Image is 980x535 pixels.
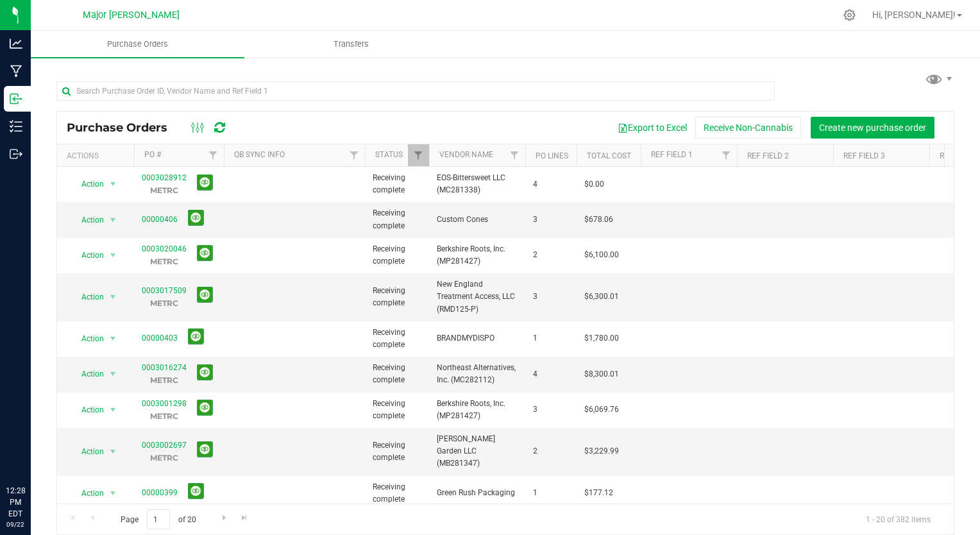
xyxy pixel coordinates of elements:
[142,374,187,386] p: METRC
[70,365,105,383] span: Action
[142,399,187,408] a: 0003001298
[10,120,22,133] inline-svg: Inventory
[90,38,185,50] span: Purchase Orders
[373,327,421,351] span: Receiving complete
[235,509,254,527] a: Go to the last page
[439,150,493,159] a: Vendor Name
[437,487,518,499] span: Green Rush Packaging
[609,117,695,139] button: Export to Excel
[373,362,421,386] span: Receiving complete
[56,81,775,101] input: Search Purchase Order ID, Vendor Name and Ref Field 1
[437,332,518,344] span: BRANDMYDISPO
[819,123,926,133] span: Create new purchase order
[142,410,187,422] p: METRC
[142,255,187,267] p: METRC
[13,432,51,471] iframe: Resource center
[83,10,180,21] span: Major [PERSON_NAME]
[872,10,956,20] span: Hi, [PERSON_NAME]!
[747,151,789,160] a: Ref Field 2
[437,398,518,422] span: Berkshire Roots, Inc. (MP281427)
[373,439,421,464] span: Receiving complete
[408,144,429,166] a: Filter
[584,332,619,344] span: $1,780.00
[70,484,105,502] span: Action
[70,443,105,461] span: Action
[31,31,244,58] a: Purchase Orders
[533,332,569,344] span: 1
[105,443,121,461] span: select
[716,144,737,166] a: Filter
[142,441,187,450] a: 0003002697
[533,487,569,499] span: 1
[437,214,518,226] span: Custom Cones
[67,151,129,160] div: Actions
[584,445,619,457] span: $3,229.99
[142,215,178,224] a: 00000406
[105,175,121,193] span: select
[437,243,518,267] span: Berkshire Roots, Inc. (MP281427)
[6,485,25,520] p: 12:28 PM EDT
[105,288,121,306] span: select
[841,9,857,21] div: Manage settings
[437,362,518,386] span: Northeast Alternatives, Inc. (MC282112)
[375,150,403,159] a: Status
[105,211,121,229] span: select
[142,334,178,343] a: 00000403
[584,291,619,303] span: $6,300.01
[142,184,187,196] p: METRC
[70,246,105,264] span: Action
[203,144,224,166] a: Filter
[142,173,187,182] a: 0003028912
[10,37,22,50] inline-svg: Analytics
[373,207,421,232] span: Receiving complete
[70,330,105,348] span: Action
[142,452,187,464] p: METRC
[234,150,285,159] a: QB Sync Info
[533,403,569,416] span: 3
[70,211,105,229] span: Action
[533,178,569,191] span: 4
[584,487,613,499] span: $177.12
[215,509,233,527] a: Go to the next page
[142,244,187,253] a: 0003020046
[373,243,421,267] span: Receiving complete
[105,246,121,264] span: select
[10,92,22,105] inline-svg: Inbound
[142,297,187,309] p: METRC
[843,151,885,160] a: Ref Field 3
[147,509,170,529] input: 1
[10,65,22,78] inline-svg: Manufacturing
[70,175,105,193] span: Action
[373,481,421,505] span: Receiving complete
[584,403,619,416] span: $6,069.76
[316,38,386,50] span: Transfers
[587,151,631,160] a: Total Cost
[651,150,693,159] a: Ref Field 1
[142,488,178,497] a: 00000399
[70,288,105,306] span: Action
[70,401,105,419] span: Action
[584,249,619,261] span: $6,100.00
[105,401,121,419] span: select
[144,150,161,159] a: PO #
[437,433,518,470] span: [PERSON_NAME] Garden LLC (MB281347)
[584,368,619,380] span: $8,300.01
[584,214,613,226] span: $678.06
[67,121,180,135] span: Purchase Orders
[437,172,518,196] span: EOS-Bittersweet LLC (MC281338)
[533,214,569,226] span: 3
[105,484,121,502] span: select
[584,178,604,191] span: $0.00
[533,368,569,380] span: 4
[142,363,187,372] a: 0003016274
[373,398,421,422] span: Receiving complete
[533,445,569,457] span: 2
[504,144,525,166] a: Filter
[533,291,569,303] span: 3
[344,144,365,166] a: Filter
[437,278,518,316] span: New England Treatment Access, LLC (RMD125-P)
[373,285,421,309] span: Receiving complete
[373,172,421,196] span: Receiving complete
[105,365,121,383] span: select
[695,117,801,139] button: Receive Non-Cannabis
